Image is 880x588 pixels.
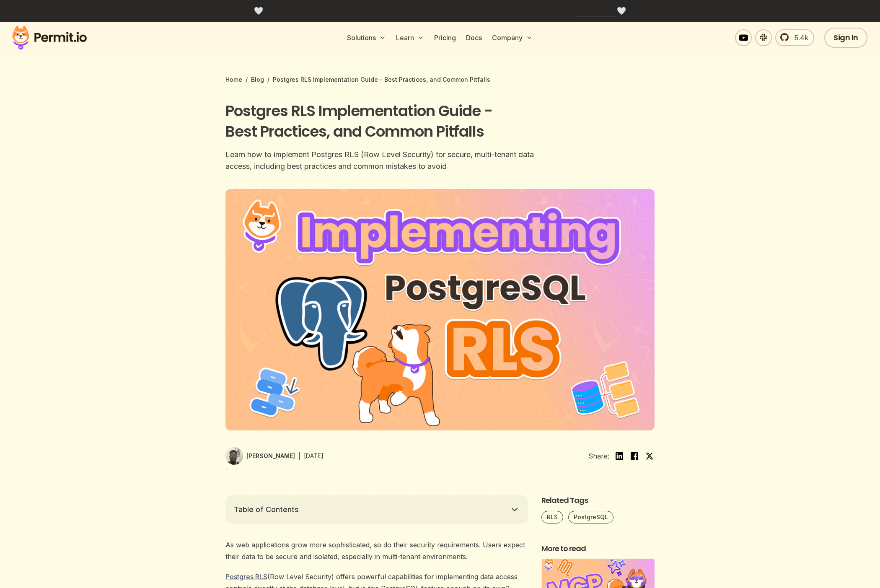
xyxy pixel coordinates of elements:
img: twitter [645,452,654,460]
img: facebook [629,451,639,461]
img: Uma Victor [225,447,243,465]
li: Share: [588,451,609,461]
div: Learn how to implement Postgres RLS (Row Level Security) for secure, multi-tenant data access, in... [225,149,547,172]
p: [PERSON_NAME] [246,452,295,460]
a: Sign In [824,28,867,48]
div: 🤍 🤍 [20,5,860,17]
a: RLS [541,511,563,523]
a: Postgres RLS [225,572,267,581]
a: 5.4k [775,29,814,46]
a: [PERSON_NAME] [225,447,295,465]
a: PostgreSQL [568,511,613,523]
div: / / [225,75,655,84]
img: Postgres RLS Implementation Guide - Best Practices, and Common Pitfalls [225,189,655,430]
a: Docs [463,29,485,46]
span: [DOMAIN_NAME] - Permit's New Platform for Enterprise-Grade AI Agent Security | [265,5,615,16]
h1: Postgres RLS Implementation Guide - Best Practices, and Common Pitfalls [225,101,547,142]
img: Permit logo [8,23,91,52]
h2: More to read [541,544,655,554]
a: Try it here [577,5,615,16]
a: Blog [251,75,264,84]
a: Pricing [431,29,459,46]
img: linkedin [614,451,624,461]
p: As web applications grow more sophisticated, so do their security requirements. Users expect thei... [225,539,528,562]
time: [DATE] [304,452,324,459]
button: Table of Contents [225,495,528,524]
span: 5.4k [789,33,808,43]
span: Table of Contents [234,504,299,515]
a: Home [225,75,242,84]
div: | [298,451,300,461]
button: Company [489,29,536,46]
button: Solutions [344,29,389,46]
h2: Related Tags [541,495,655,506]
button: Learn [393,29,427,46]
